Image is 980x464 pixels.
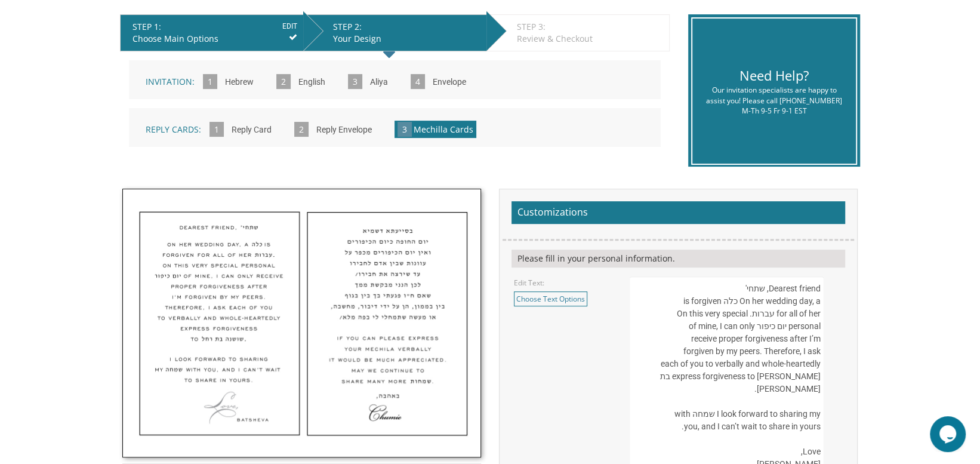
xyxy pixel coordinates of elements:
[514,278,544,288] label: Edit Text:
[701,85,846,115] div: Our invitation specialists are happy to assist you! Please call [PHONE_NUMBER] M-Th 9-5 Fr 9-1 EST
[511,250,845,268] div: Please fill in your personal information.
[132,33,297,45] div: Choose Main Options
[411,74,425,89] span: 4
[226,114,278,147] input: Reply Card
[364,66,394,99] input: Aliya
[701,66,846,85] div: Need Help?
[209,122,224,137] span: 1
[294,122,309,137] span: 2
[292,66,331,99] input: English
[930,416,968,452] iframe: chat widget
[414,124,473,135] span: Mechilla Cards
[282,21,297,32] input: EDIT
[203,74,217,89] span: 1
[146,124,201,135] span: Reply Cards:
[123,189,480,457] img: mechilla-cards.jpg
[516,21,663,33] div: STEP 3:
[219,66,260,99] input: Hebrew
[397,122,412,137] span: 3
[276,74,291,89] span: 2
[146,76,195,87] span: Invitation:
[427,66,472,99] input: Envelope
[333,21,480,33] div: STEP 2:
[333,33,480,45] div: Your Design
[514,291,587,306] a: Choose Text Options
[310,114,378,147] input: Reply Envelope
[348,74,362,89] span: 3
[132,21,297,33] div: STEP 1:
[516,33,663,45] div: Review & Checkout
[511,201,845,224] h2: Customizations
